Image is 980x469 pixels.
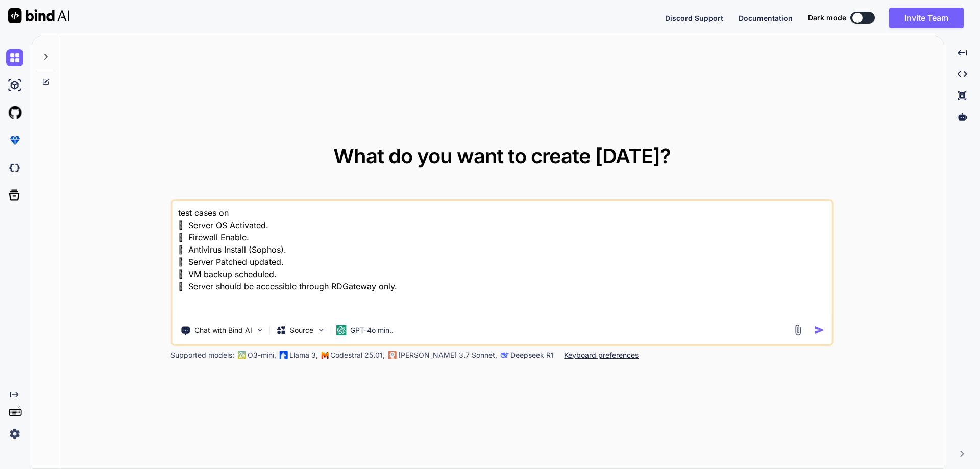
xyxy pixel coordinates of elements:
[289,350,318,360] p: Llama 3,
[350,325,394,335] p: GPT-4o min..
[510,350,554,360] p: Deepseek R1
[8,8,69,23] img: Bind AI
[336,325,346,335] img: GPT-4o mini
[792,324,804,336] img: attachment
[739,14,793,22] span: Documentation
[6,425,23,442] img: settings
[739,13,793,23] button: Documentation
[564,350,639,360] p: Keyboard preferences
[889,8,964,28] button: Invite Team
[665,13,723,23] button: Discord Support
[237,351,246,359] img: GPT-4
[194,325,252,335] p: Chat with Bind AI
[6,104,23,121] img: githubLight
[170,350,234,360] p: Supported models:
[255,326,264,334] img: Pick Tools
[333,143,671,168] span: What do you want to create [DATE]?
[172,201,832,317] textarea: test cases on  Server OS Activated.  Firewall Enable.  Antivirus Install (Sophos).  Server Pa...
[808,13,846,23] span: Dark mode
[248,350,276,360] p: O3-mini,
[316,326,325,334] img: Pick Models
[500,351,508,359] img: claude
[321,352,328,359] img: Mistral-AI
[6,132,23,149] img: premium
[6,159,23,177] img: darkCloudIdeIcon
[279,351,287,359] img: Llama2
[6,49,23,66] img: chat
[665,14,723,22] span: Discord Support
[398,350,497,360] p: [PERSON_NAME] 3.7 Sonnet,
[290,325,313,335] p: Source
[388,351,396,359] img: claude
[814,325,825,335] img: icon
[6,77,23,94] img: ai-studio
[330,350,385,360] p: Codestral 25.01,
